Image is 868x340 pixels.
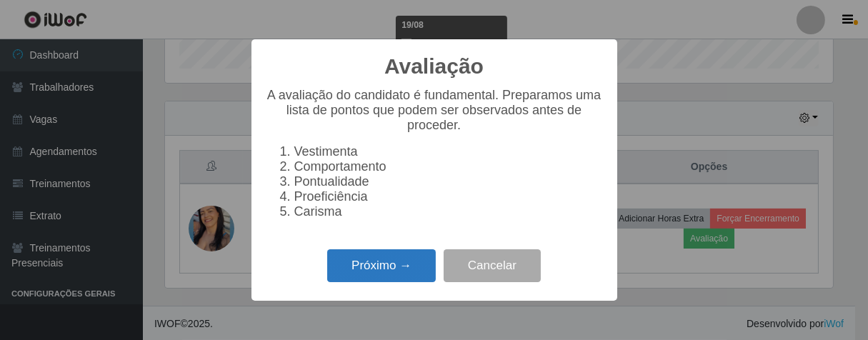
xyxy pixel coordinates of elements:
li: Proeficiência [294,189,603,204]
button: Cancelar [444,249,541,283]
li: Carisma [294,204,603,219]
li: Pontualidade [294,174,603,189]
li: Comportamento [294,159,603,174]
li: Vestimenta [294,144,603,159]
p: A avaliação do candidato é fundamental. Preparamos uma lista de pontos que podem ser observados a... [266,88,603,133]
button: Próximo → [327,249,436,283]
h2: Avaliação [384,54,484,79]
